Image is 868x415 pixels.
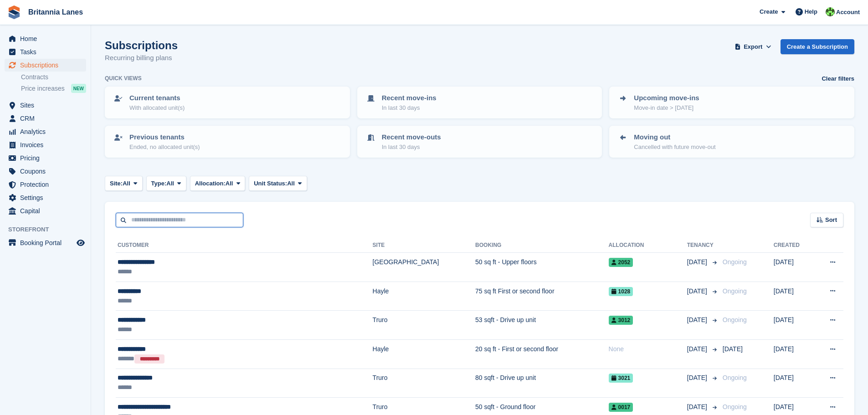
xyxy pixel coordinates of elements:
p: Current tenants [129,93,185,103]
a: Upcoming move-ins Move-in date > [DATE] [610,87,853,118]
td: Truro [373,311,475,340]
h6: Quick views [105,74,142,82]
th: Allocation [609,238,687,253]
a: menu [5,125,86,138]
span: Protection [20,178,75,191]
a: menu [5,46,86,58]
a: Price increases NEW [21,83,86,93]
span: 0017 [609,403,633,412]
span: Booking Portal [20,236,75,249]
span: [DATE] [687,373,709,383]
h1: Subscriptions [105,39,178,51]
td: Hayle [373,282,475,311]
a: Preview store [75,237,86,248]
span: Home [20,32,75,45]
span: CRM [20,112,75,125]
a: Recent move-outs In last 30 days [358,127,601,157]
span: Storefront [8,225,91,234]
th: Site [373,238,475,253]
th: Booking [475,238,609,253]
a: menu [5,152,86,164]
button: Allocation: All [190,176,246,191]
span: Ongoing [723,287,747,295]
p: Recent move-outs [382,132,441,143]
a: menu [5,191,86,204]
img: stora-icon-8386f47178a22dfd0bd8f6a31ec36ba5ce8667c1dd55bd0f319d3a0aa187defe.svg [7,5,21,19]
a: menu [5,112,86,125]
a: Create a Subscription [781,39,854,54]
span: Ongoing [723,316,747,323]
a: Recent move-ins In last 30 days [358,87,601,118]
span: Ongoing [723,403,747,410]
td: [DATE] [774,282,814,311]
span: Account [836,8,860,17]
p: In last 30 days [382,103,437,113]
span: 3021 [609,374,633,383]
div: None [609,344,687,354]
td: Truro [373,369,475,398]
span: Price increases [21,84,65,93]
span: [DATE] [687,344,709,354]
button: Unit Status: All [249,176,307,191]
td: 50 sq ft - Upper floors [475,253,609,282]
img: Robert Parr [826,7,835,16]
a: Contracts [21,73,86,82]
a: Britannia Lanes [25,5,87,20]
span: All [287,179,295,188]
span: [DATE] [687,257,709,267]
td: [GEOGRAPHIC_DATA] [373,253,475,282]
div: NEW [71,84,86,93]
td: 75 sq ft First or second floor [475,282,609,311]
p: Ended, no allocated unit(s) [129,143,200,152]
span: Type: [151,179,167,188]
span: [DATE] [723,345,743,353]
a: menu [5,59,86,72]
p: Upcoming move-ins [634,93,699,103]
span: Ongoing [723,258,747,266]
td: [DATE] [774,253,814,282]
span: Sites [20,99,75,112]
a: Previous tenants Ended, no allocated unit(s) [106,127,349,157]
span: All [166,179,174,188]
span: Coupons [20,165,75,178]
span: Allocation: [195,179,226,188]
span: Ongoing [723,374,747,381]
span: Help [805,7,817,16]
span: Settings [20,191,75,204]
td: [DATE] [774,369,814,398]
span: Export [744,42,762,51]
span: Tasks [20,46,75,58]
p: Recurring billing plans [105,53,178,63]
span: 1028 [609,287,633,296]
span: Subscriptions [20,59,75,72]
span: [DATE] [687,315,709,325]
th: Customer [116,238,373,253]
button: Type: All [146,176,186,191]
a: Clear filters [822,74,854,83]
span: Create [760,7,778,16]
span: Unit Status: [254,179,287,188]
span: Invoices [20,138,75,151]
span: 3012 [609,316,633,325]
td: [DATE] [774,311,814,340]
a: menu [5,205,86,217]
span: 2052 [609,258,633,267]
p: Move-in date > [DATE] [634,103,699,113]
span: [DATE] [687,402,709,412]
button: Site: All [105,176,143,191]
span: Capital [20,205,75,217]
p: With allocated unit(s) [129,103,185,113]
td: 80 sqft - Drive up unit [475,369,609,398]
a: Current tenants With allocated unit(s) [106,87,349,118]
a: menu [5,32,86,45]
a: menu [5,99,86,112]
th: Tenancy [687,238,719,253]
td: [DATE] [774,339,814,369]
span: Pricing [20,152,75,164]
span: Sort [825,215,837,225]
a: menu [5,138,86,151]
span: All [226,179,233,188]
p: Recent move-ins [382,93,437,103]
a: menu [5,165,86,178]
span: [DATE] [687,287,709,296]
